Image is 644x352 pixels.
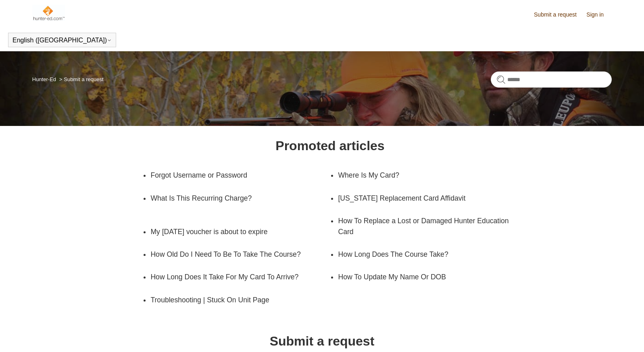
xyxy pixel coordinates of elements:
[586,10,612,19] a: Sign in
[150,187,330,210] a: What Is This Recurring Charge?
[338,243,505,266] a: How Long Does The Course Take?
[32,5,65,21] img: Hunter-Ed Help Center home page
[32,76,58,82] li: Hunter-Ed
[32,76,56,82] a: Hunter-Ed
[491,71,612,88] input: Search
[150,289,318,311] a: Troubleshooting | Stuck On Unit Page
[338,187,505,210] a: [US_STATE] Replacement Card Affidavit
[150,266,330,288] a: How Long Does It Take For My Card To Arrive?
[150,243,318,266] a: How Old Do I Need To Be To Take The Course?
[150,220,318,243] a: My [DATE] voucher is about to expire
[275,136,384,155] h1: Promoted articles
[338,266,505,288] a: How To Update My Name Or DOB
[270,331,375,351] h1: Submit a request
[58,76,104,82] li: Submit a request
[592,325,638,346] div: Chat Support
[338,164,505,186] a: Where Is My Card?
[13,37,112,44] button: English ([GEOGRAPHIC_DATA])
[150,164,318,186] a: Forgot Username or Password
[534,10,585,19] a: Submit a request
[338,210,517,243] a: How To Replace a Lost or Damaged Hunter Education Card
